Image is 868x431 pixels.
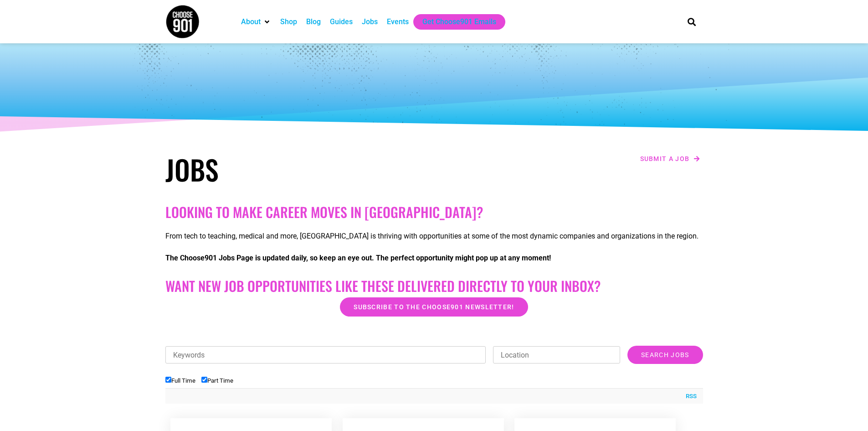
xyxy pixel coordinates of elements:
[165,346,486,363] input: Keywords
[201,377,233,384] label: Part Time
[387,16,409,27] a: Events
[201,377,207,383] input: Part Time
[627,346,703,364] input: Search Jobs
[165,377,171,383] input: Full Time
[241,16,261,27] a: About
[165,254,551,262] strong: The Choose901 Jobs Page is updated daily, so keep an eye out. The perfect opportunity might pop u...
[280,16,297,27] a: Shop
[165,231,703,242] p: From tech to teaching, medical and more, [GEOGRAPHIC_DATA] is thriving with opportunities at some...
[330,16,353,27] a: Guides
[362,16,378,27] a: Jobs
[165,377,195,384] label: Full Time
[165,153,430,186] h1: Jobs
[340,297,528,317] a: Subscribe to the Choose901 newsletter!
[637,153,703,165] a: Submit a job
[681,392,697,401] a: RSS
[354,304,514,310] span: Subscribe to the Choose901 newsletter!
[165,204,703,220] h2: Looking to make career moves in [GEOGRAPHIC_DATA]?
[165,278,703,294] h2: Want New Job Opportunities like these Delivered Directly to your Inbox?
[236,14,276,30] div: About
[684,14,699,29] div: Search
[306,16,321,27] a: Blog
[493,346,620,363] input: Location
[422,16,496,27] a: Get Choose901 Emails
[640,156,690,162] span: Submit a job
[236,14,672,30] nav: Main nav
